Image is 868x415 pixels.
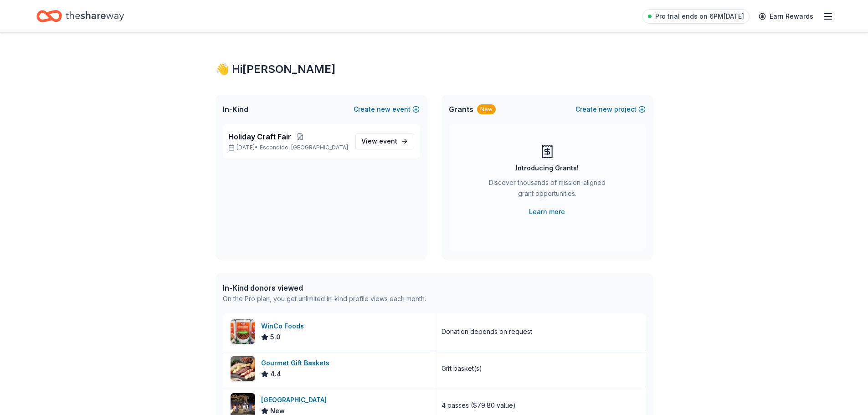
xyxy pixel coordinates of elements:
[753,8,819,25] a: Earn Rewards
[377,104,390,115] span: new
[261,395,330,405] div: [GEOGRAPHIC_DATA]
[355,133,414,149] a: View event
[575,104,646,115] button: Createnewproject
[223,293,426,304] div: On the Pro plan, you get unlimited in-kind profile views each month.
[228,144,348,151] p: [DATE] •
[261,358,333,369] div: Gourmet Gift Baskets
[231,356,255,381] img: Image for Gourmet Gift Baskets
[442,363,482,374] div: Gift basket(s)
[354,104,420,115] button: Createnewevent
[379,137,397,145] span: event
[477,104,496,114] div: New
[223,282,426,293] div: In-Kind donors viewed
[442,326,532,337] div: Donation depends on request
[216,62,653,77] div: 👋 Hi [PERSON_NAME]
[36,5,124,27] a: Home
[655,11,744,22] span: Pro trial ends on 6PM[DATE]
[642,9,750,24] a: Pro trial ends on 6PM[DATE]
[485,177,609,203] div: Discover thousands of mission-aligned grant opportunities.
[270,369,281,379] span: 4.4
[261,321,308,332] div: WinCo Foods
[442,400,516,411] div: 4 passes ($79.80 value)
[231,319,255,344] img: Image for WinCo Foods
[260,144,348,151] span: Escondido, [GEOGRAPHIC_DATA]
[223,104,248,115] span: In-Kind
[529,206,565,217] a: Learn more
[599,104,612,115] span: new
[449,104,473,115] span: Grants
[228,131,291,142] span: Holiday Craft Fair
[270,332,281,343] span: 5.0
[361,136,397,147] span: View
[516,163,579,174] div: Introducing Grants!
